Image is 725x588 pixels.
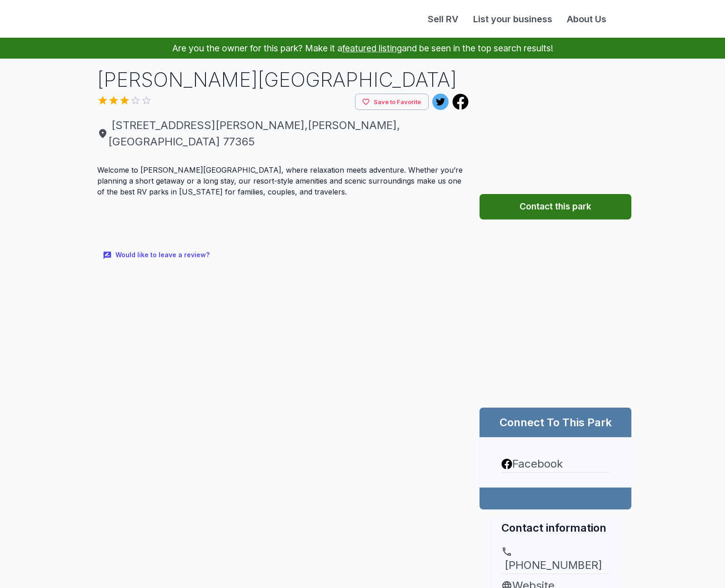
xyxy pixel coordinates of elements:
[480,194,631,219] button: Contact this park
[97,117,469,150] span: [STREET_ADDRESS][PERSON_NAME] , [PERSON_NAME] , [GEOGRAPHIC_DATA] 77365
[342,43,402,54] a: featured listing
[97,245,217,265] button: Would like to leave a review?
[501,546,610,573] a: [PHONE_NUMBER]
[480,66,631,179] iframe: Advertisement
[97,66,469,94] h1: [PERSON_NAME][GEOGRAPHIC_DATA]
[466,12,560,26] a: List your business
[480,241,631,393] img: Map for Porter Strong RV Resort
[420,12,466,26] a: Sell RV
[11,38,714,59] p: Are you the owner for this park? Make it a and be seen in the top search results!
[355,94,429,110] button: Save to Favorite
[490,415,620,430] h2: Connect To This Park
[97,204,469,245] iframe: Advertisement
[560,12,614,26] a: About Us
[501,456,610,472] a: Facebook
[501,520,610,535] h2: Contact information
[97,117,469,150] a: [STREET_ADDRESS][PERSON_NAME],[PERSON_NAME],[GEOGRAPHIC_DATA] 77365
[97,164,469,197] p: Welcome to [PERSON_NAME][GEOGRAPHIC_DATA], where relaxation meets adventure. Whether you’re plann...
